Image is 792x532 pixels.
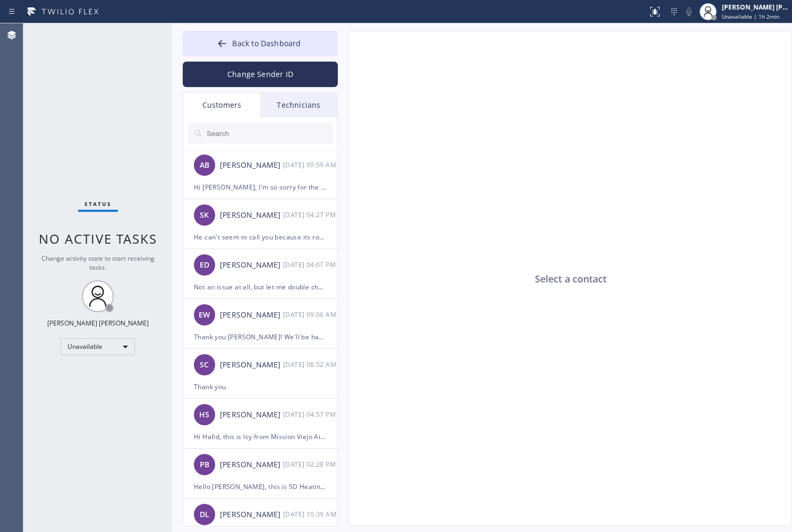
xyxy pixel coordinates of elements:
[194,431,327,443] div: Hi Hafid, this is Icy from Mission Viejo Air Conditioner Repair. I’m confirming your appointment ...
[200,159,209,171] span: AB
[200,259,209,271] span: ED
[260,93,337,117] div: Technicians
[722,3,789,12] div: [PERSON_NAME] [PERSON_NAME]
[84,200,112,208] span: Status
[220,159,283,171] div: [PERSON_NAME]
[283,308,338,321] div: 09/09/2025 9:06 AM
[220,259,283,271] div: [PERSON_NAME]
[220,509,283,521] div: [PERSON_NAME]
[283,508,338,520] div: 09/08/2025 9:39 AM
[220,359,283,371] div: [PERSON_NAME]
[194,181,327,193] div: Hi [PERSON_NAME], I'm so sorry for the late response, I was out of the office by then. I can give...
[183,31,338,56] button: Back to Dashboard
[200,359,209,371] span: SC
[206,123,333,144] input: Search
[183,62,338,87] button: Change Sender ID
[183,93,260,117] div: Customers
[39,230,157,247] span: No active tasks
[220,409,283,421] div: [PERSON_NAME]
[47,319,149,328] div: [PERSON_NAME] [PERSON_NAME]
[194,231,327,243] div: He can't seem to call you because its routed to voicemail
[61,338,135,355] div: Unavailable
[722,13,779,20] span: Unavailable | 1h 2min
[283,458,338,470] div: 09/08/2025 9:28 AM
[220,459,283,471] div: [PERSON_NAME]
[200,459,209,471] span: PB
[200,209,209,221] span: SK
[220,309,283,321] div: [PERSON_NAME]
[199,409,209,421] span: HS
[41,254,155,272] span: Change activity state to start receiving tasks.
[194,381,327,393] div: Thank you
[283,408,338,421] div: 09/08/2025 9:57 AM
[283,358,338,371] div: 09/09/2025 9:52 AM
[194,281,327,293] div: Not an issue at all, but let me double check with my technician for you and I'll be back in a few...
[200,509,209,521] span: DL
[283,159,338,171] div: 09/10/2025 9:59 AM
[682,4,696,19] button: Mute
[232,38,301,48] span: Back to Dashboard
[220,209,283,221] div: [PERSON_NAME]
[199,309,210,321] span: EW
[194,331,327,343] div: Thank you [PERSON_NAME]! We'll be happy to be there, have a good day!
[194,480,327,493] div: Hello [PERSON_NAME], this is SD Heating and Air Conditioning Pro, sadly we would have to reschedu...
[283,209,338,221] div: 09/09/2025 9:27 AM
[283,259,338,271] div: 09/09/2025 9:07 AM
